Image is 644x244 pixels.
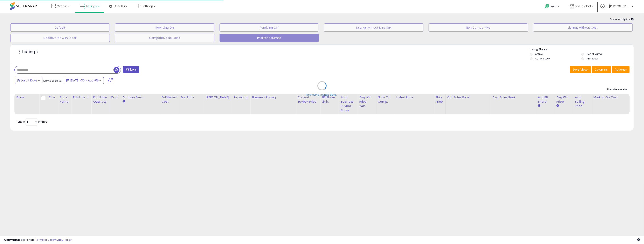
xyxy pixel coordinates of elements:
[533,23,633,32] button: Listings without Cost
[10,34,110,42] button: Deactivated & In Stock
[429,23,528,32] button: Non Competitive
[610,17,634,21] span: Show Analytics
[551,5,556,8] span: Help
[57,4,70,8] span: Overview
[220,34,319,42] button: master columns
[220,23,319,32] button: Repricing Off
[541,1,563,13] a: Help
[115,34,214,42] button: Competitive No Sales
[114,4,127,8] span: DataHub
[575,4,591,8] span: sps global
[10,23,110,32] button: Default
[606,4,630,8] span: Hi [PERSON_NAME]
[115,23,214,32] button: Repricing On
[86,4,97,8] span: Listings
[307,93,338,97] div: Retrieving listings data..
[324,23,423,32] button: Listings without Min/Max
[545,4,550,9] i: Get Help
[600,4,633,13] a: Hi [PERSON_NAME]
